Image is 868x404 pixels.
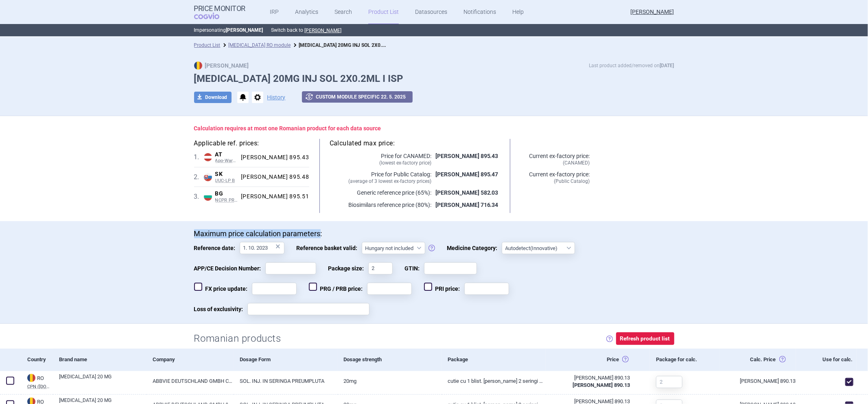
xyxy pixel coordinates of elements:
[796,349,857,371] div: Use for calc.
[362,242,425,254] select: Reference basket valid:
[616,332,674,345] button: Refresh product list
[330,170,431,184] p: Price for Public Catalog:
[719,349,796,371] div: Calc. Price
[265,262,316,274] input: APP/CE Decision Number:
[194,41,221,49] li: Product List
[146,349,233,371] div: Company
[552,374,630,389] abbr: Ex-Factory without VAT from source
[573,382,630,388] strong: [PERSON_NAME] 890.13
[405,262,424,274] span: GTIN:
[302,91,413,103] button: Custom Module specific 22. 5. 2025
[299,41,404,48] strong: [MEDICAL_DATA] 20MG INJ SOL 2X0.2ML I ISP
[215,198,238,203] span: NCPR PRIL
[247,303,370,315] input: Loss of exclusivity:
[21,349,53,371] div: Country
[194,242,240,254] span: Reference date:
[194,139,309,148] h5: Applicable ref. prices:
[229,42,291,48] a: [MEDICAL_DATA] RO module
[309,283,367,295] span: PRG / PRB price:
[338,349,442,371] div: Dosage strength
[234,349,338,371] div: Dosage Form
[204,193,212,201] img: Bulgaria
[240,242,284,254] input: Reference date:×
[146,371,233,391] a: ABBVIE DEUTSCHLAND GMBH CO. KG
[21,373,53,389] a: ROROCPN ([DOMAIN_NAME])
[424,283,464,295] span: PRI price:
[502,242,575,254] select: Medicine Category:
[194,13,231,19] span: COGVIO
[330,201,431,209] p: Biosimilars reference price (80%):
[291,41,389,49] li: HUMIRA 20MG INJ SOL 2X0.2ML I ISP
[204,173,212,181] img: Slovakia
[435,189,498,196] strong: [PERSON_NAME] 582.03
[215,190,238,198] span: BG
[194,332,281,345] h2: Romanian products
[194,73,674,85] h1: [MEDICAL_DATA] 20MG INJ SOL 2X0.2ML I ISP
[238,154,309,161] div: [PERSON_NAME] 895.43
[27,374,53,383] div: RO
[330,152,431,166] p: Price for CANAMED:
[435,153,498,159] strong: [PERSON_NAME] 895.43
[238,173,309,181] div: [PERSON_NAME] 895.48
[215,158,238,164] span: Apo-Warenv.I
[330,139,500,148] h5: Calculated max price:
[226,27,263,33] strong: [PERSON_NAME]
[367,283,412,295] input: PRG / PRB price:
[221,41,291,49] li: Humira RO module
[546,349,650,371] div: Price
[330,178,431,184] span: ( average of 3 lowest ex-factory prices )
[27,384,53,389] abbr: CPN ([DOMAIN_NAME])
[656,376,682,388] input: 2
[215,178,238,184] span: UUC-LP B
[435,202,498,208] strong: [PERSON_NAME] 716.34
[194,42,221,48] a: Product List
[328,262,368,274] span: Package size:
[338,371,442,391] a: 20mg
[194,192,204,202] span: 3 .
[53,349,146,371] div: Brand name
[719,371,796,391] a: [PERSON_NAME] 890.13
[59,373,146,388] a: [MEDICAL_DATA] 20 MG
[660,63,674,68] strong: [DATE]
[215,171,238,178] span: SK
[297,242,362,254] span: Reference basket valid:
[204,153,212,161] img: Austria
[520,170,590,184] p: Current ex-factory price:
[27,374,35,382] img: Romania
[238,193,309,200] div: [PERSON_NAME] 895.51
[194,4,246,13] strong: Price Monitor
[194,24,674,36] p: Impersonating Switch back to
[252,283,297,295] input: FX price update:
[447,242,502,254] span: Medicine Category:
[234,371,338,391] a: SOL. INJ. IN SERINGA PREUMPLUTA
[368,262,393,274] input: Package size:
[520,178,590,184] span: (Public Catalog)
[305,27,342,34] button: [PERSON_NAME]
[424,262,477,274] input: GTIN:
[589,61,674,70] p: Last product added/removed on
[464,283,509,295] input: PRI price:
[215,151,238,158] span: AT
[330,189,431,197] p: Generic reference price (65%):
[194,262,265,274] span: APP/CE Decision Number:
[194,229,674,238] p: Maximum price calculation parameters:
[194,172,204,182] span: 2 .
[194,303,247,315] span: Loss of exclusivity:
[194,62,249,69] strong: [PERSON_NAME]
[435,171,498,178] strong: [PERSON_NAME] 895.47
[194,283,252,295] span: FX price update:
[520,152,590,166] p: Current ex-factory price:
[194,152,204,162] span: 1 .
[330,160,431,166] span: ( lowest ex-factory price )
[194,61,202,70] img: RO
[442,349,546,371] div: Package
[194,4,246,20] a: Price MonitorCOGVIO
[267,94,286,100] button: History
[194,125,381,132] strong: Calculation requires at most one Romanian product for each data source
[650,349,719,371] div: Package for calc.
[552,374,630,382] div: [PERSON_NAME] 890.13
[442,371,546,391] a: Cutie cu 1 blist. [PERSON_NAME] 2 seringi preumplute (0,2 ml solutie sterila) si doua tampoane cu...
[194,92,232,103] button: Download
[520,160,590,166] span: (CANAMED)
[276,242,281,251] div: ×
